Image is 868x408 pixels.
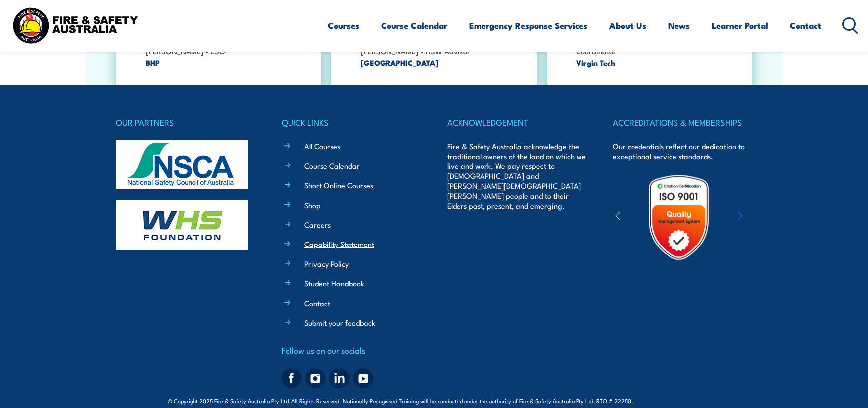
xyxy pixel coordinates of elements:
[116,115,255,129] h4: OUR PARTNERS
[666,395,700,405] a: KND Digital
[576,57,727,68] span: Virgin Tech
[790,12,821,39] a: Contact
[361,45,470,56] strong: [PERSON_NAME] - HSW Advisor
[168,396,700,405] span: © Copyright 2025 Fire & Safety Australia Pty Ltd, All Rights Reserved. Nationally Recognised Trai...
[328,12,359,39] a: Courses
[116,140,248,189] img: nsca-logo-footer
[723,200,809,235] img: ewpa-logo
[447,115,586,129] h4: ACKNOWLEDGEMENT
[447,141,586,211] p: Fire & Safety Australia acknowledge the traditional owners of the land on which we live and work....
[635,174,722,261] img: Untitled design (19)
[116,200,248,250] img: whs-logo-footer
[645,397,700,405] span: Site:
[304,200,321,210] a: Shop
[282,343,421,357] h4: Follow us on our socials
[304,298,330,308] a: Contact
[576,34,697,56] strong: [PERSON_NAME]- National Training Coordinator
[304,161,360,171] a: Course Calendar
[712,12,768,39] a: Learner Portal
[668,12,690,39] a: News
[146,57,297,68] span: BHP
[609,12,646,39] a: About Us
[304,180,373,190] a: Short Online Courses
[613,115,752,129] h4: ACCREDITATIONS & MEMBERSHIPS
[381,12,447,39] a: Course Calendar
[613,141,752,161] p: Our credentials reflect our dedication to exceptional service standards.
[304,219,331,230] a: Careers
[469,12,587,39] a: Emergency Response Services
[304,317,375,327] a: Submit your feedback
[282,115,421,129] h4: QUICK LINKS
[304,278,364,288] a: Student Handbook
[304,141,340,151] a: All Courses
[146,45,225,56] strong: [PERSON_NAME] - ESO
[304,239,374,249] a: Capability Statement
[361,57,512,68] span: [GEOGRAPHIC_DATA]
[304,258,349,269] a: Privacy Policy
